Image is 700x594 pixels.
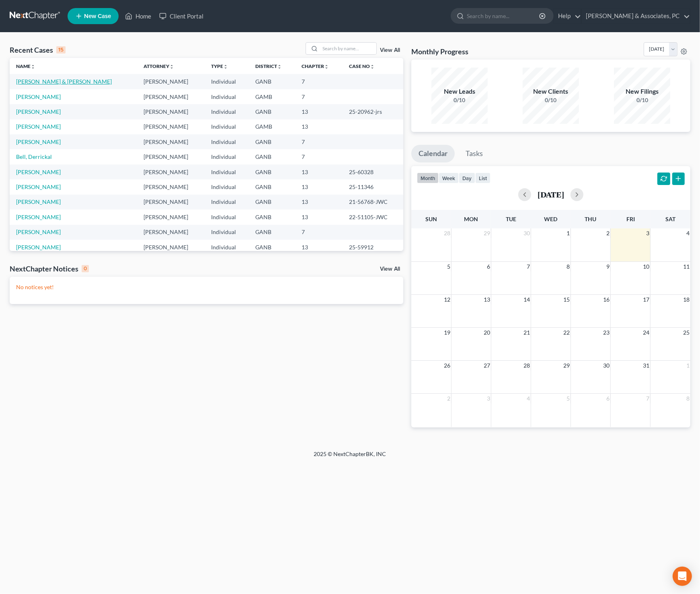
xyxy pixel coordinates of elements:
[645,394,650,403] span: 7
[82,265,89,272] div: 0
[642,328,650,337] span: 24
[137,225,205,240] td: [PERSON_NAME]
[554,9,581,23] a: Help
[205,149,249,164] td: Individual
[343,104,404,119] td: 25-20962-jrs
[16,123,61,130] a: [PERSON_NAME]
[137,119,205,134] td: [PERSON_NAME]
[523,328,531,337] span: 21
[411,47,468,56] h3: Monthly Progress
[155,9,207,23] a: Client Portal
[562,328,571,337] span: 22
[137,104,205,119] td: [PERSON_NAME]
[642,295,650,304] span: 17
[645,228,650,238] span: 3
[614,96,670,104] div: 0/10
[137,74,205,89] td: [PERSON_NAME]
[249,134,295,149] td: GANB
[614,87,670,96] div: New Filings
[475,173,491,183] button: list
[249,240,295,255] td: GANB
[486,262,491,271] span: 6
[562,361,571,370] span: 29
[295,195,342,210] td: 13
[686,361,690,370] span: 1
[31,64,35,69] i: unfold_more
[483,295,491,304] span: 13
[523,87,579,96] div: New Clients
[425,216,437,222] span: Sun
[523,228,531,238] span: 30
[459,173,475,183] button: day
[682,295,690,304] span: 18
[249,74,295,89] td: GANB
[211,63,228,69] a: Typeunfold_more
[523,361,531,370] span: 28
[137,164,205,179] td: [PERSON_NAME]
[343,179,404,194] td: 25-11346
[249,149,295,164] td: GANB
[249,195,295,210] td: GANB
[483,361,491,370] span: 27
[585,216,597,222] span: Thu
[417,173,439,183] button: month
[205,210,249,224] td: Individual
[295,89,342,104] td: 7
[277,64,282,69] i: unfold_more
[431,96,488,104] div: 0/10
[458,145,490,162] a: Tasks
[431,87,488,96] div: New Leads
[295,164,342,179] td: 13
[205,179,249,194] td: Individual
[137,240,205,255] td: [PERSON_NAME]
[16,63,35,69] a: Nameunfold_more
[249,119,295,134] td: GAMB
[380,266,400,272] a: View All
[205,89,249,104] td: Individual
[411,145,455,162] a: Calendar
[302,63,329,69] a: Chapterunfold_more
[16,228,61,235] a: [PERSON_NAME]
[205,240,249,255] td: Individual
[137,134,205,149] td: [PERSON_NAME]
[144,63,174,69] a: Attorneyunfold_more
[380,47,400,53] a: View All
[249,179,295,194] td: GANB
[169,64,174,69] i: unfold_more
[137,210,205,224] td: [PERSON_NAME]
[223,64,228,69] i: unfold_more
[16,153,52,160] a: Bell, Derrickal
[324,64,329,69] i: unfold_more
[10,45,66,55] div: Recent Cases
[295,149,342,164] td: 7
[10,264,89,273] div: NextChapter Notices
[602,295,610,304] span: 16
[255,63,282,69] a: Districtunfold_more
[295,119,342,134] td: 13
[544,216,558,222] span: Wed
[443,295,451,304] span: 12
[137,195,205,210] td: [PERSON_NAME]
[205,104,249,119] td: Individual
[566,262,571,271] span: 8
[205,74,249,89] td: Individual
[137,149,205,164] td: [PERSON_NAME]
[249,225,295,240] td: GANB
[526,394,531,403] span: 4
[16,169,61,175] a: [PERSON_NAME]
[538,190,564,199] h2: [DATE]
[121,450,579,465] div: 2025 © NextChapterBK, INC
[464,216,478,222] span: Mon
[606,228,610,238] span: 2
[205,119,249,134] td: Individual
[56,46,66,53] div: 15
[295,225,342,240] td: 7
[295,210,342,224] td: 13
[121,9,155,23] a: Home
[16,214,61,220] a: [PERSON_NAME]
[446,394,451,403] span: 2
[446,262,451,271] span: 5
[295,104,342,119] td: 13
[137,89,205,104] td: [PERSON_NAME]
[249,89,295,104] td: GAMB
